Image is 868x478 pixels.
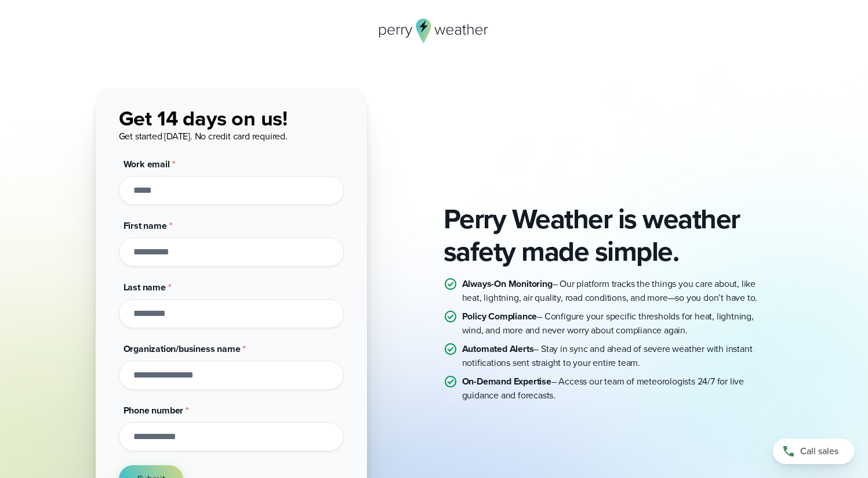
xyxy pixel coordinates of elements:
p: – Access our team of meteorologists 24/7 for live guidance and forecasts. [462,375,773,402]
a: Call sales [773,439,854,464]
p: – Configure your specific thresholds for heat, lightning, wind, and more and never worry about co... [462,310,773,337]
span: Get 14 days on us! [119,103,288,134]
span: Work email [124,157,170,171]
p: – Our platform tracks the things you care about, like heat, lightning, air quality, road conditio... [462,277,773,305]
strong: Automated Alerts [462,342,534,355]
span: Call sales [800,444,838,458]
h2: Perry Weather is weather safety made simple. [444,203,773,268]
p: – Stay in sync and ahead of severe weather with instant notifications sent straight to your entir... [462,342,773,370]
span: Last name [124,281,166,294]
span: Organization/business name [124,342,241,355]
strong: Always-On Monitoring [462,277,553,290]
span: Get started [DATE]. No credit card required. [119,130,288,143]
strong: On-Demand Expertise [462,375,551,388]
span: First name [124,219,167,232]
strong: Policy Compliance [462,310,537,323]
span: Phone number [124,404,184,417]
